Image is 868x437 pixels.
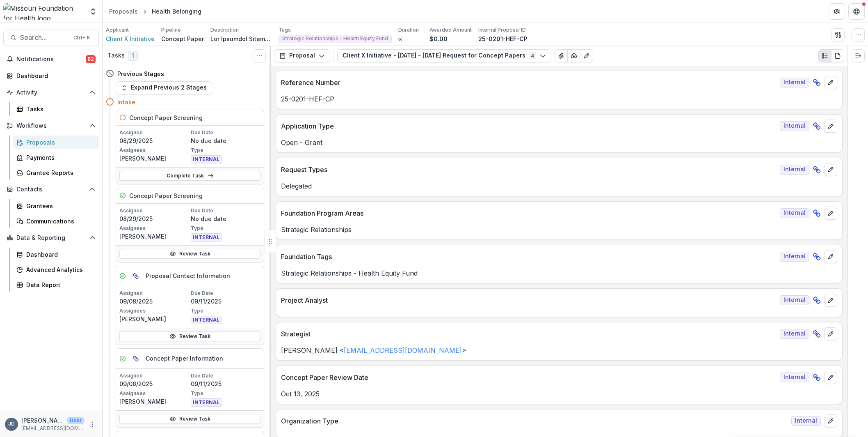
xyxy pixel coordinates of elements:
[279,26,291,34] p: Tags
[780,295,809,305] span: Internal
[117,98,135,106] h4: Intake
[191,297,260,306] p: 09/11/2025
[119,372,189,379] p: Assigned
[824,327,837,340] button: edit
[106,34,155,43] a: Client X Initiative
[824,414,837,428] button: edit
[16,186,86,193] span: Contacts
[119,397,189,406] p: [PERSON_NAME]
[72,33,92,42] div: Ctrl + K
[161,26,181,34] p: Pipeline
[3,30,99,46] button: Search...
[780,165,809,175] span: Internal
[210,34,272,43] p: Lor Ipsumdol Sitame Consectet Adipiscin el s doeiusmodtemp incididunt utlaboree do magnaaliq enim...
[119,136,189,145] p: 08/29/2025
[191,316,222,324] span: INTERNAL
[3,119,99,132] button: Open Workflows
[26,265,92,274] div: Advanced Analytics
[119,171,260,181] a: Complete Task
[344,346,462,354] a: [EMAIL_ADDRESS][DOMAIN_NAME]
[117,69,164,78] h4: Previous Stages
[3,86,99,99] button: Open Activity
[3,3,84,20] img: Missouri Foundation for Health logo
[780,252,809,262] span: Internal
[210,26,239,34] p: Description
[281,94,837,104] p: 25-0201-HEF-CP
[128,51,138,61] span: 1
[191,290,260,297] p: Due Date
[87,3,99,20] button: Open entity switcher
[191,233,222,241] span: INTERNAL
[829,3,845,20] button: Partners
[478,34,528,43] p: 25-0201-HEF-CP
[116,81,212,94] button: Expand Previous 2 Stages
[13,136,99,149] a: Proposals
[824,294,837,307] button: edit
[398,26,419,34] p: Duration
[337,49,551,62] button: Client X Initiative - [DATE] - [DATE] Request for Concept Papers4
[780,78,809,87] span: Internal
[3,231,99,244] button: Open Data & Reporting
[281,121,777,131] p: Application Type
[86,55,96,63] span: 82
[13,214,99,228] a: Communications
[26,202,92,210] div: Grantees
[129,269,142,283] button: Parent task
[191,372,260,379] p: Due Date
[3,53,99,66] button: Notifications82
[119,154,189,163] p: [PERSON_NAME]
[129,352,142,365] button: Parent task
[780,208,809,218] span: Internal
[281,78,777,87] p: Reference Number
[824,76,837,89] button: edit
[26,217,92,225] div: Communications
[281,373,777,382] p: Concept Paper Review Date
[191,398,222,407] span: INTERNAL
[824,207,837,220] button: edit
[119,249,260,259] a: Review Task
[119,225,189,232] p: Assignees
[106,5,205,17] nav: breadcrumb
[824,371,837,384] button: edit
[119,232,189,241] p: [PERSON_NAME]
[191,136,260,145] p: No due date
[119,297,189,306] p: 09/08/2025
[780,121,809,131] span: Internal
[281,252,777,262] p: Foundation Tags
[119,129,189,136] p: Assigned
[281,416,788,426] p: Organization Type
[26,281,92,289] div: Data Report
[191,129,260,136] p: Due Date
[26,138,92,147] div: Proposals
[119,147,189,154] p: Assignees
[824,120,837,133] button: edit
[191,147,260,154] p: Type
[129,191,203,200] h5: Concept Paper Screening
[16,56,86,63] span: Notifications
[281,225,837,235] p: Strategic Relationships
[281,329,777,339] p: Strategist
[398,34,402,43] p: ∞
[106,26,129,34] p: Applicant
[831,49,844,62] button: PDF view
[26,153,92,162] div: Payments
[3,183,99,196] button: Open Contacts
[13,102,99,116] a: Tasks
[119,214,189,223] p: 08/29/2025
[191,307,260,315] p: Type
[429,26,472,34] p: Awarded Amount
[282,36,388,41] span: Strategic Relationships - Health Equity Fund
[13,248,99,261] a: Dashboard
[106,5,141,17] a: Proposals
[191,155,222,163] span: INTERNAL
[8,421,15,427] div: Jessica Daugherty
[119,414,260,424] a: Review Task
[26,250,92,259] div: Dashboard
[119,331,260,341] a: Review Task
[191,214,260,223] p: No due date
[16,235,86,241] span: Data & Reporting
[119,290,189,297] p: Assigned
[824,163,837,176] button: edit
[119,390,189,397] p: Assignees
[21,425,84,432] p: [EMAIL_ADDRESS][DOMAIN_NAME]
